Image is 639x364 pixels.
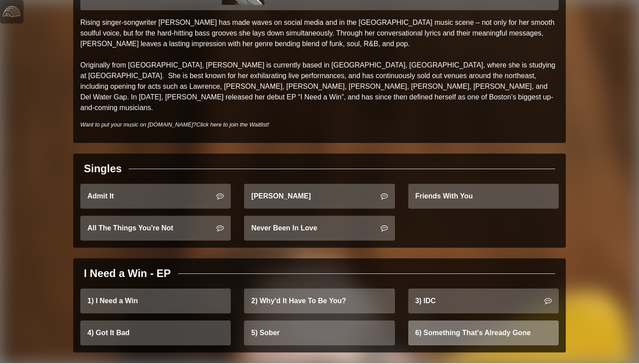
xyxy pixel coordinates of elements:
[3,3,20,20] img: logo-white-4c48a5e4bebecaebe01ca5a9d34031cfd3d4ef9ae749242e8c4bf12ef99f53e8.png
[244,216,394,241] a: Never Been In Love
[84,161,122,177] div: Singles
[408,184,559,209] a: Friends With You
[408,320,559,345] a: 6) Something That's Already Gone
[80,216,231,241] a: All The Things You're Not
[84,265,171,281] div: I Need a Win - EP
[244,289,394,313] a: 2) Why'd It Have To Be You?
[80,121,269,128] i: Want to put your music on [DOMAIN_NAME]?
[80,184,231,209] a: Admit It
[80,17,559,113] p: Rising singer-songwriter [PERSON_NAME] has made waves on social media and in the [GEOGRAPHIC_DATA...
[408,289,559,313] a: 3) IDC
[80,320,231,345] a: 4) Got It Bad
[244,320,394,345] a: 5) Sober
[244,184,394,209] a: [PERSON_NAME]
[196,121,269,128] a: Click here to join the Waitlist!
[80,289,231,313] a: 1) I Need a Win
